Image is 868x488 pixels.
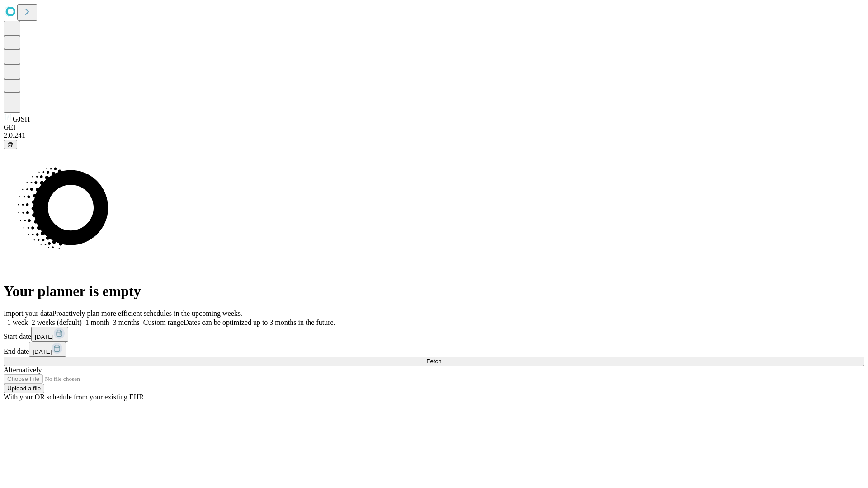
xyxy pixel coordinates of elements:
span: Dates can be optimized up to 3 months in the future. [184,319,335,326]
div: Start date [4,327,864,342]
button: Fetch [4,357,864,366]
div: GEI [4,123,864,131]
span: 2 weeks (default) [32,319,82,326]
span: Fetch [426,358,441,365]
span: With your OR schedule from your existing EHR [4,393,144,401]
span: 3 months [113,319,140,326]
button: Upload a file [4,384,44,393]
span: [DATE] [33,348,52,355]
h1: Your planner is empty [4,283,864,300]
span: [DATE] [35,333,54,340]
span: @ [7,141,14,148]
span: 1 week [7,319,28,326]
button: [DATE] [29,342,66,357]
span: Import your data [4,310,52,317]
div: 2.0.241 [4,131,864,140]
span: GJSH [13,115,30,123]
button: @ [4,140,17,149]
span: Custom range [143,319,184,326]
div: End date [4,342,864,357]
button: [DATE] [31,327,68,342]
span: Proactively plan more efficient schedules in the upcoming weeks. [52,310,242,317]
span: Alternatively [4,366,42,374]
span: 1 month [85,319,109,326]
